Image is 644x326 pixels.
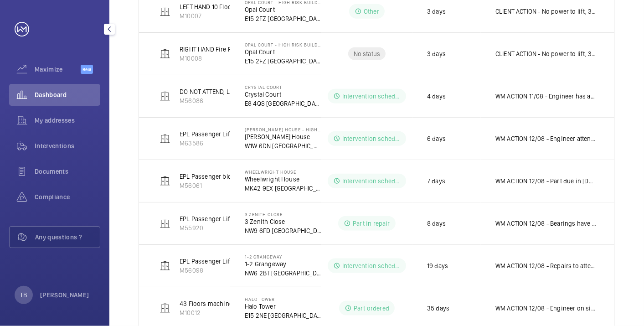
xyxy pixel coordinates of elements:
[495,261,596,270] p: WM ACTION 12/08 - Repairs to attend on the 12th to fit new coil. WM ACTION 08/08 - Parts due in [...
[427,304,449,313] p: 35 days
[245,47,321,57] p: Opal Court
[180,139,245,148] p: M63586
[35,65,81,74] span: Maximize
[427,134,446,143] p: 6 days
[245,5,321,14] p: Opal Court
[245,14,321,23] p: E15 2FZ [GEOGRAPHIC_DATA]
[245,212,321,217] p: 3 Zenith Close
[495,134,596,143] p: WM ACTION 12/08 - Engineer attended [DATE] and was unable to get the lift running, have asked him...
[180,54,343,63] p: M10008
[354,49,381,58] p: No status
[180,11,293,21] p: M10007
[245,84,321,90] p: Crystal Court
[35,116,100,125] span: My addresses
[245,132,321,141] p: [PERSON_NAME] House
[180,299,324,308] p: 43 Floors machine room less. Left hand fire fighter
[427,49,446,58] p: 3 days
[427,176,445,186] p: 7 days
[180,87,413,96] p: DO NOT ATTEND, LIFT UNDER MODERNISATION. Evacuation - EPL Passenger Lift No 2
[495,92,596,101] p: WM ACTION 11/08 - Engineer has advised a special [PERSON_NAME] key is required for this particula...
[342,134,401,143] p: Intervention scheduled
[495,7,596,16] p: CLIENT ACTION - No power to lift, 3 phase down.
[342,92,401,101] p: Intervention scheduled
[245,175,321,184] p: Wheelwright House
[245,127,321,132] p: [PERSON_NAME] House - High Risk Building
[353,219,390,228] p: Part in repair
[180,129,245,139] p: EPL Passenger Lift No 1
[35,90,100,99] span: Dashboard
[35,141,100,150] span: Interventions
[342,176,401,186] p: Intervention scheduled
[245,259,321,269] p: 1-2 Grangeway
[180,257,232,266] p: EPL Passenger Lift
[180,223,232,233] p: M55920
[245,141,321,150] p: W1W 6DN [GEOGRAPHIC_DATA]
[245,226,321,235] p: NW9 6FD [GEOGRAPHIC_DATA]
[160,48,170,59] img: elevator.svg
[35,167,100,176] span: Documents
[495,176,596,186] p: WM ACTION 12/08 - Part due in [DATE], to be fitted on the 13th. WM ACTION 11/08 - Engineer attend...
[245,90,321,99] p: Crystal Court
[427,92,446,101] p: 4 days
[180,96,413,105] p: M56086
[427,219,446,228] p: 8 days
[427,261,448,270] p: 19 days
[180,2,293,11] p: LEFT HAND 10 Floors Machine Roomless
[160,6,170,17] img: elevator.svg
[245,42,321,47] p: Opal Court - High Risk Building
[160,303,170,314] img: elevator.svg
[427,7,446,16] p: 3 days
[245,57,321,66] p: E15 2FZ [GEOGRAPHIC_DATA]
[245,184,321,193] p: MK42 9EX [GEOGRAPHIC_DATA]
[160,176,170,186] img: elevator.svg
[180,172,257,181] p: EPL Passenger block 25/33
[180,45,343,54] p: RIGHT HAND Fire Fighting Lift 11 Floors Machine Roomless
[40,290,89,300] p: [PERSON_NAME]
[364,7,379,16] p: Other
[245,169,321,175] p: Wheelwright House
[35,233,100,242] span: Any questions ?
[495,219,596,228] p: WM ACTION 12/08 - Bearings have been removed and taken to brownings, have chased up brownings for...
[245,296,321,302] p: Halo Tower
[245,311,321,320] p: E15 2NE [GEOGRAPHIC_DATA]
[180,181,257,190] p: M56061
[245,269,321,278] p: NW6 2BT [GEOGRAPHIC_DATA]
[342,261,401,270] p: Intervention scheduled
[81,65,93,74] span: Beta
[495,49,596,58] p: CLIENT ACTION - No power to lift, 3 phase down.
[180,266,232,275] p: M56098
[160,133,170,144] img: elevator.svg
[495,304,596,313] p: WM ACTION 12/08 - Engineer on site [DATE] with electrician. WM ACTION 11/08 - Board due in early ...
[160,91,170,102] img: elevator.svg
[245,254,321,259] p: 1-2 Grangeway
[35,192,100,202] span: Compliance
[20,290,27,300] p: TB
[180,308,324,317] p: M10012
[354,304,389,313] p: Part ordered
[245,99,321,108] p: E8 4QS [GEOGRAPHIC_DATA]
[180,214,232,223] p: EPL Passenger Lift
[160,260,170,271] img: elevator.svg
[160,218,170,229] img: elevator.svg
[245,217,321,226] p: 3 Zenith Close
[245,302,321,311] p: Halo Tower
